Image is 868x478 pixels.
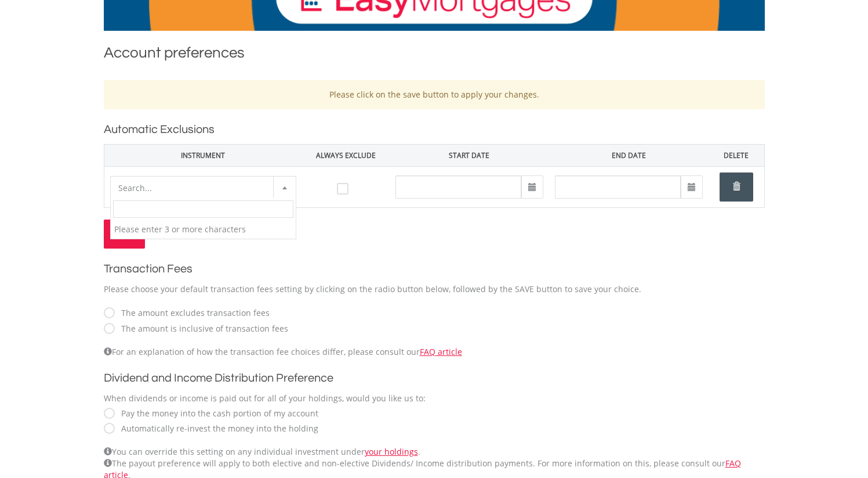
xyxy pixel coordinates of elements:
label: The amount excludes transaction fees [115,307,270,319]
th: End Date [549,144,709,166]
label: Automatically re-invest the money into the holding [115,423,318,434]
div: For an explanation of how the transaction fee choices differ, please consult our [104,346,765,358]
h2: Transaction Fees [104,260,765,278]
th: Instrument [104,144,302,166]
label: The amount is inclusive of transaction fees [115,323,288,335]
th: Always Exclude [302,144,390,166]
span: Search... [118,182,152,193]
a: your holdings [365,446,418,457]
th: Delete [709,144,764,166]
th: Start Date [390,144,549,166]
label: Pay the money into the cash portion of my account [115,408,318,419]
li: Please enter 3 or more characters [111,220,296,239]
h1: Account preferences [104,42,765,69]
div: Please click on the save button to apply your changes. [104,80,765,109]
div: When dividends or income is paid out for all of your holdings, would you like us to: [104,393,765,404]
a: Add [104,220,145,249]
h2: Dividend and Income Distribution Preference [104,369,765,387]
a: FAQ article [420,346,462,357]
h2: Automatic Exclusions [104,121,765,138]
div: Please choose your default transaction fees setting by clicking on the radio button below, follow... [104,283,765,295]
